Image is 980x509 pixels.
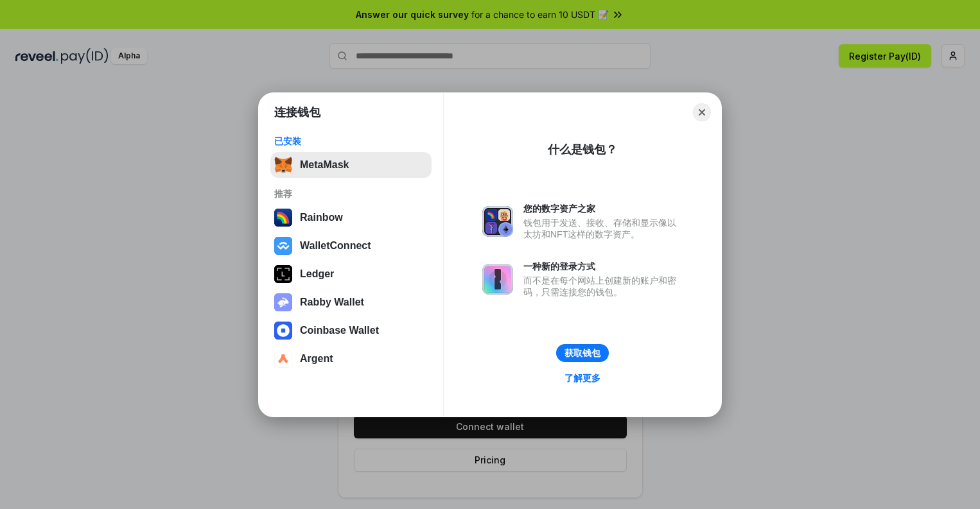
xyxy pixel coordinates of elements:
img: svg+xml,%3Csvg%20xmlns%3D%22http%3A%2F%2Fwww.w3.org%2F2000%2Fsvg%22%20fill%3D%22none%22%20viewBox... [482,264,513,295]
img: svg+xml,%3Csvg%20width%3D%2228%22%20height%3D%2228%22%20viewBox%3D%220%200%2028%2028%22%20fill%3D... [274,350,292,368]
img: svg+xml,%3Csvg%20xmlns%3D%22http%3A%2F%2Fwww.w3.org%2F2000%2Fsvg%22%20width%3D%2228%22%20height%3... [274,265,292,283]
div: 推荐 [274,188,428,200]
img: svg+xml,%3Csvg%20width%3D%2228%22%20height%3D%2228%22%20viewBox%3D%220%200%2028%2028%22%20fill%3D... [274,237,292,255]
div: Rainbow [300,212,343,223]
div: 什么是钱包？ [548,142,617,157]
h1: 连接钱包 [274,105,320,120]
button: Ledger [270,261,432,287]
div: Argent [300,353,333,365]
img: svg+xml,%3Csvg%20width%3D%22120%22%20height%3D%22120%22%20viewBox%3D%220%200%20120%20120%22%20fil... [274,209,292,227]
div: MetaMask [300,159,349,171]
div: 一种新的登录方式 [523,261,683,272]
div: 钱包用于发送、接收、存储和显示像以太坊和NFT这样的数字资产。 [523,217,683,240]
div: 您的数字资产之家 [523,203,683,214]
button: Rainbow [270,205,432,230]
div: 获取钱包 [564,347,600,359]
button: Rabby Wallet [270,289,432,315]
button: 获取钱包 [556,344,609,362]
div: Coinbase Wallet [300,325,379,336]
a: 了解更多 [557,370,608,386]
div: 而不是在每个网站上创建新的账户和密码，只需连接您的钱包。 [523,275,683,298]
div: WalletConnect [300,240,371,252]
button: WalletConnect [270,233,432,259]
button: Close [693,103,711,121]
div: 了解更多 [564,372,600,384]
button: Coinbase Wallet [270,318,432,343]
img: svg+xml,%3Csvg%20xmlns%3D%22http%3A%2F%2Fwww.w3.org%2F2000%2Fsvg%22%20fill%3D%22none%22%20viewBox... [274,293,292,311]
div: 已安装 [274,135,428,147]
img: svg+xml,%3Csvg%20width%3D%2228%22%20height%3D%2228%22%20viewBox%3D%220%200%2028%2028%22%20fill%3D... [274,322,292,340]
img: svg+xml,%3Csvg%20xmlns%3D%22http%3A%2F%2Fwww.w3.org%2F2000%2Fsvg%22%20fill%3D%22none%22%20viewBox... [482,206,513,237]
button: Argent [270,346,432,372]
button: MetaMask [270,152,432,178]
div: Rabby Wallet [300,297,364,308]
img: svg+xml,%3Csvg%20fill%3D%22none%22%20height%3D%2233%22%20viewBox%3D%220%200%2035%2033%22%20width%... [274,156,292,174]
div: Ledger [300,268,334,280]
